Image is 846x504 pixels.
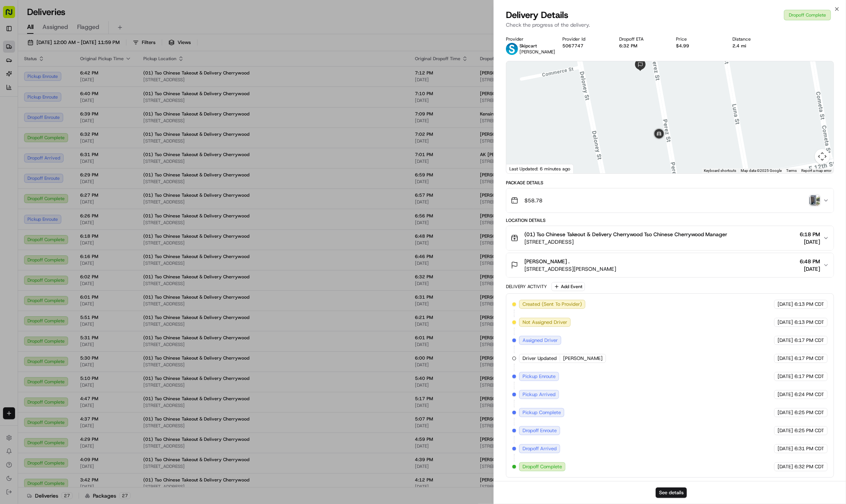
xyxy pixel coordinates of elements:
[800,265,820,273] span: [DATE]
[619,43,664,49] div: 6:32 PM
[815,149,830,164] button: Map camera controls
[794,373,824,380] span: 6:17 PM CDT
[778,373,793,380] span: [DATE]
[75,128,91,134] span: Pylon
[786,169,797,173] a: Terms (opens in new tab)
[563,355,603,362] span: [PERSON_NAME]
[506,226,834,250] button: (01) Tso Chinese Takeout & Delivery Cherrywood Tso Chinese Cherrywood Manager[STREET_ADDRESS]6:18...
[8,110,14,116] div: 📗
[71,109,121,117] span: API Documentation
[522,337,558,344] span: Assigned Driver
[778,427,793,434] span: [DATE]
[778,391,793,398] span: [DATE]
[794,427,824,434] span: 6:25 PM CDT
[506,43,518,55] img: profile_skipcart_partner.png
[506,188,834,213] button: $58.78photo_proof_of_delivery image
[15,109,58,117] span: Knowledge Base
[778,301,793,308] span: [DATE]
[741,169,782,173] span: Map data ©2025 Google
[778,319,793,326] span: [DATE]
[551,282,585,291] button: Add Event
[506,9,568,21] span: Delivery Details
[800,258,820,265] span: 6:48 PM
[524,258,570,265] span: [PERSON_NAME] .
[508,164,533,173] a: Open this area in Google Maps (opens a new window)
[506,36,551,42] div: Provider
[563,36,608,42] div: Provider Id
[8,72,21,86] img: 1736555255976-a54dd68f-1ca7-489b-9aae-adbdc363a1c4
[800,231,820,238] span: 6:18 PM
[522,409,561,416] span: Pickup Complete
[778,445,793,452] span: [DATE]
[778,409,793,416] span: [DATE]
[5,106,61,120] a: 📗Knowledge Base
[506,284,547,290] div: Delivery Activity
[800,238,820,246] span: [DATE]
[524,197,542,204] span: $58.78
[519,43,537,49] span: Skipcart
[794,301,824,308] span: 6:13 PM CDT
[522,355,557,362] span: Driver Updated
[619,36,664,42] div: Dropoff ETA
[64,110,70,116] div: 💻
[522,427,557,434] span: Dropoff Enroute
[26,80,95,86] div: We're available if you need us!
[506,164,574,173] div: Last Updated: 6 minutes ago
[522,445,557,452] span: Dropoff Arrived
[704,168,736,173] button: Keyboard shortcuts
[506,253,834,277] button: [PERSON_NAME] .[STREET_ADDRESS][PERSON_NAME]6:48 PM[DATE]
[20,49,124,57] input: Clear
[794,409,824,416] span: 6:25 PM CDT
[794,319,824,326] span: 6:13 PM CDT
[506,217,834,223] div: Location Details
[801,169,831,173] a: Report a map error
[778,463,793,470] span: [DATE]
[676,36,721,42] div: Price
[519,49,555,55] span: [PERSON_NAME]
[563,43,584,49] button: 5067747
[733,43,778,49] div: 2.4 mi
[522,319,567,326] span: Not Assigned Driver
[794,445,824,452] span: 6:31 PM CDT
[778,337,793,344] span: [DATE]
[794,391,824,398] span: 6:24 PM CDT
[676,43,721,49] div: $4.99
[8,30,137,43] p: Welcome 👋
[524,265,616,273] span: [STREET_ADDRESS][PERSON_NAME]
[524,238,727,246] span: [STREET_ADDRESS]
[810,195,820,206] img: photo_proof_of_delivery image
[522,373,556,380] span: Pickup Enroute
[524,231,727,238] span: (01) Tso Chinese Takeout & Delivery Cherrywood Tso Chinese Cherrywood Manager
[128,74,137,83] button: Start new chat
[522,391,556,398] span: Pickup Arrived
[794,463,824,470] span: 6:32 PM CDT
[656,487,687,498] button: See details
[508,164,533,173] img: Google
[522,463,562,470] span: Dropoff Complete
[794,337,824,344] span: 6:17 PM CDT
[506,180,834,186] div: Package Details
[26,72,123,80] div: Start new chat
[61,106,124,120] a: 💻API Documentation
[522,301,582,308] span: Created (Sent To Provider)
[794,355,824,362] span: 6:17 PM CDT
[53,128,91,134] a: Powered byPylon
[506,21,834,29] p: Check the progress of the delivery.
[8,8,23,23] img: Nash
[778,355,793,362] span: [DATE]
[733,36,778,42] div: Distance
